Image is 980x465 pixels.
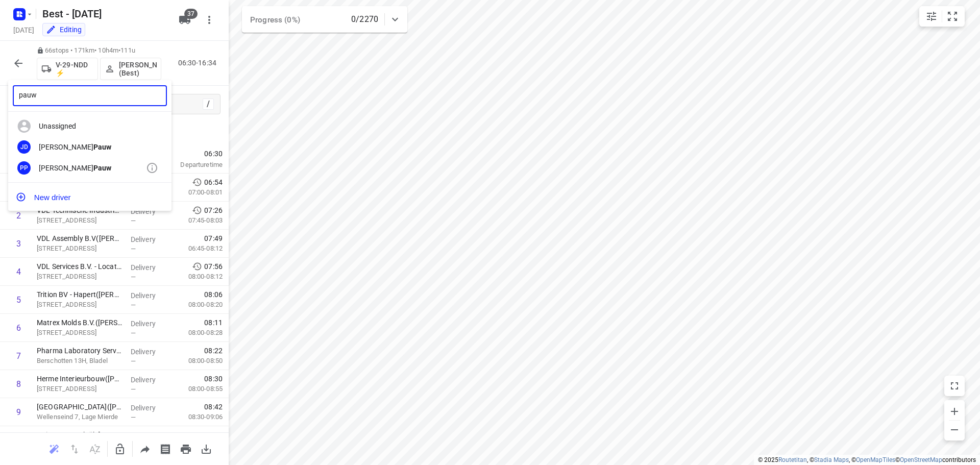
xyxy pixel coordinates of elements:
b: Pauw [93,164,111,172]
div: [PERSON_NAME] [39,164,146,172]
div: PP [17,161,31,175]
div: [PERSON_NAME] [39,143,146,151]
div: Unassigned [39,122,146,130]
div: JD [17,140,31,154]
div: PP[PERSON_NAME]Pauw [8,157,171,178]
div: JD[PERSON_NAME]Pauw [8,137,171,158]
button: New driver [8,187,171,207]
b: Pauw [93,143,111,151]
div: Unassigned [8,116,171,137]
input: Assign to... [13,85,167,106]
